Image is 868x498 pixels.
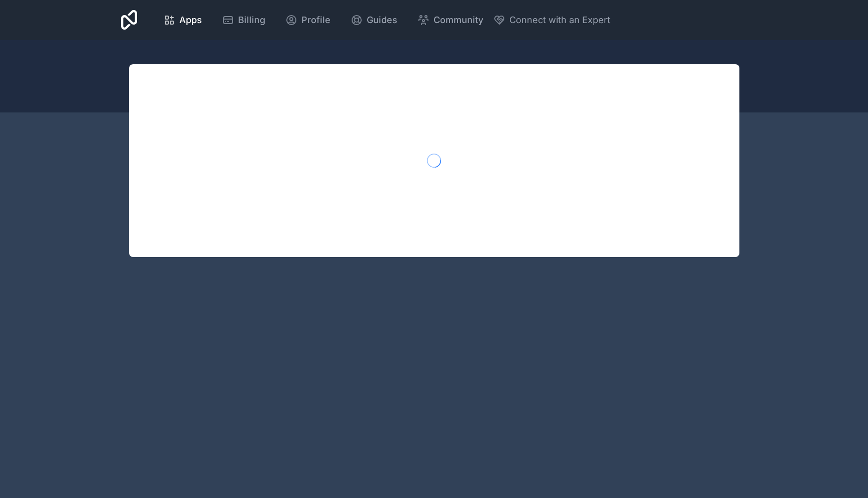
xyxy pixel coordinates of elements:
span: Connect with an Expert [509,13,610,27]
a: Profile [277,9,339,31]
span: Billing [238,13,265,27]
a: Billing [214,9,273,31]
a: Apps [155,9,210,31]
button: Connect with an Expert [493,13,610,27]
span: Guides [367,13,397,27]
span: Community [433,13,483,27]
span: Apps [179,13,202,27]
a: Guides [343,9,405,31]
span: Profile [301,13,331,27]
a: Community [409,9,491,31]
